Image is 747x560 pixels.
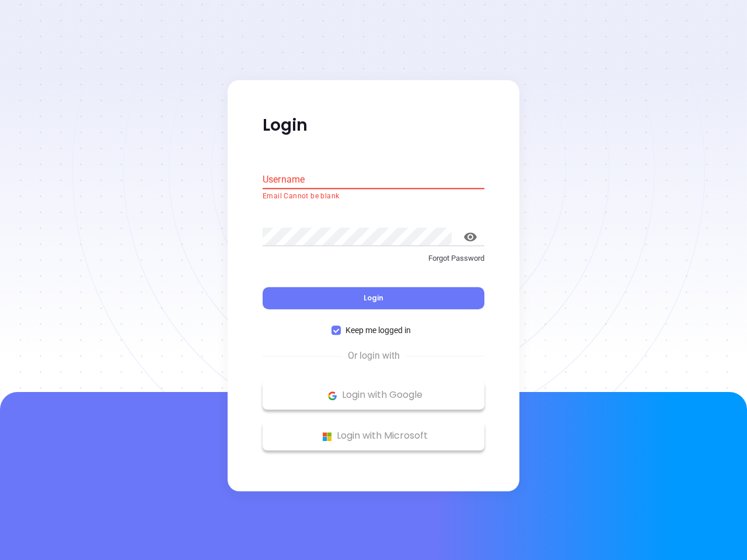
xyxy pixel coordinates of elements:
p: Email Cannot be blank [263,191,484,202]
button: Login [263,288,484,310]
span: Login [364,293,383,303]
span: Or login with [342,349,406,363]
span: Keep me logged in [341,324,416,337]
p: Forgot Password [263,253,484,264]
button: toggle password visibility [456,223,484,251]
p: Login with Microsoft [268,428,479,445]
img: Google Logo [325,388,340,403]
img: Microsoft Logo [320,429,334,444]
button: Microsoft Logo Login with Microsoft [263,422,484,451]
p: Login [263,115,484,136]
p: Login with Google [268,387,479,404]
button: Google Logo Login with Google [263,381,484,410]
a: Forgot Password [263,253,484,274]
